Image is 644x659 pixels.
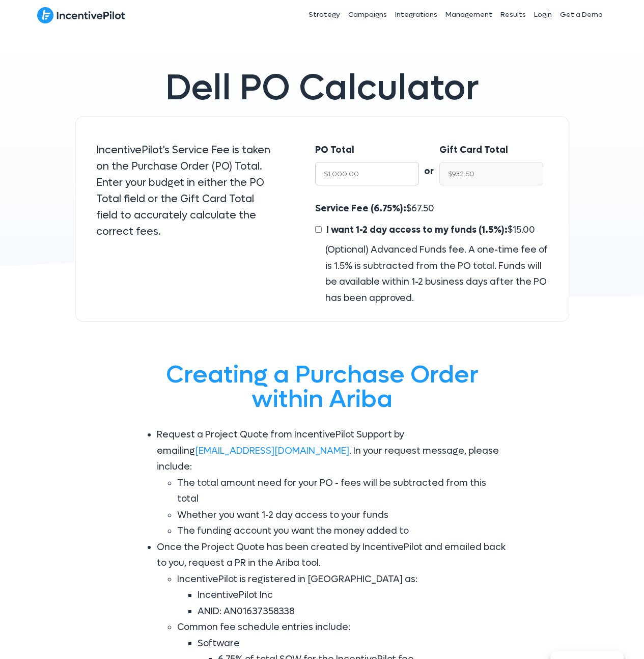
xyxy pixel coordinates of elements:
[411,203,434,214] span: 67.50
[344,2,391,28] a: Campaigns
[177,475,508,507] li: The total amount need for your PO - fees will be subtracted from this total
[177,507,508,524] li: Whether you want 1-2 day access to your funds
[198,603,508,620] li: ANID: AN01637358338
[177,571,508,620] li: IncentivePilot is registered in [GEOGRAPHIC_DATA] as:
[165,65,479,111] span: Dell PO Calculator
[315,201,548,306] div: $
[441,2,496,28] a: Management
[513,224,535,236] span: 15.00
[195,445,349,457] a: [EMAIL_ADDRESS][DOMAIN_NAME]
[177,523,508,539] li: The funding account you want the money added to
[556,2,607,28] a: Get a Demo
[304,2,344,28] a: Strategy
[439,142,508,158] label: Gift Card Total
[419,142,439,180] div: or
[315,203,406,214] span: Service Fee (6.75%):
[235,2,607,28] nav: Header Menu
[96,142,275,240] p: IncentivePilot's Service Fee is taken on the Purchase Order (PO) Total. Enter your budget in eith...
[391,2,441,28] a: Integrations
[315,242,548,306] div: (Optional) Advanced Funds fee. A one-time fee of is 1.5% is subtracted from the PO total. Funds w...
[324,224,535,236] span: $
[496,2,530,28] a: Results
[198,587,508,603] li: IncentivePilot Inc
[530,2,556,28] a: Login
[315,226,322,233] input: I want 1-2 day access to my funds (1.5%):$15.00
[157,427,508,539] li: Request a Project Quote from IncentivePilot Support by emailing . In your request message, please...
[37,7,125,24] img: IncentivePilot
[326,224,508,236] span: I want 1-2 day access to my funds (1.5%):
[166,359,479,415] span: Creating a Purchase Order within Ariba
[315,142,354,158] label: PO Total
